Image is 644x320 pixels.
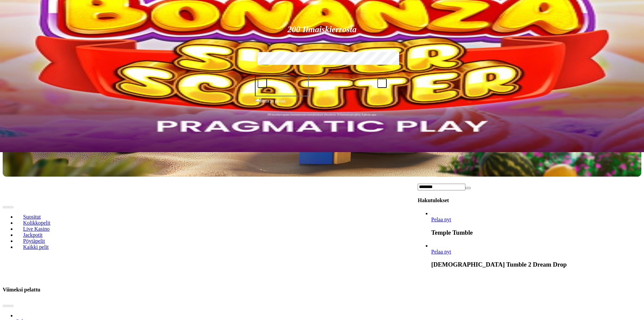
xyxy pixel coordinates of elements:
[21,220,53,226] span: Kolikkopelit
[255,97,389,110] button: Talleta ja pelaa
[377,79,387,88] button: plus icon
[16,218,57,228] a: Kolikkopelit
[418,197,641,203] h4: Hakutulokset
[257,98,286,110] span: Talleta ja pelaa
[431,229,641,236] h3: Temple Tumble
[21,244,51,250] span: Kaikki pelit
[21,238,48,244] span: Pöytäpelit
[418,184,465,190] input: Search
[3,206,8,208] button: prev slide
[301,51,343,71] label: €150
[21,232,45,238] span: Jackpotit
[431,217,451,222] a: Temple Tumble
[3,286,40,293] h3: Viimeksi pelattu
[431,249,451,255] a: Temple Tumble 2 Dream Drop
[16,236,52,246] a: Pöytäpelit
[418,211,641,268] ul: Games
[431,261,641,268] h3: [DEMOGRAPHIC_DATA] Tumble 2 Dream Drop
[16,212,48,222] a: Suositut
[431,211,641,236] article: Temple Tumble
[16,224,56,234] a: Live Kasino
[8,206,13,208] button: next slide
[258,79,267,88] button: minus icon
[431,217,451,222] span: Pelaa nyt
[260,97,262,101] span: €
[16,242,56,252] a: Kaikki pelit
[431,243,641,269] article: Temple Tumble 2 Dream Drop
[465,187,471,189] button: clear entry
[21,226,52,232] span: Live Kasino
[16,230,49,240] a: Jackpotit
[3,177,641,281] header: Lobby
[8,305,13,307] button: next slide
[3,305,8,307] button: prev slide
[329,79,331,86] span: €
[21,214,43,220] span: Suositut
[3,202,404,256] nav: Lobby
[346,51,388,71] label: €250
[256,51,298,71] label: €50
[431,249,451,255] span: Pelaa nyt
